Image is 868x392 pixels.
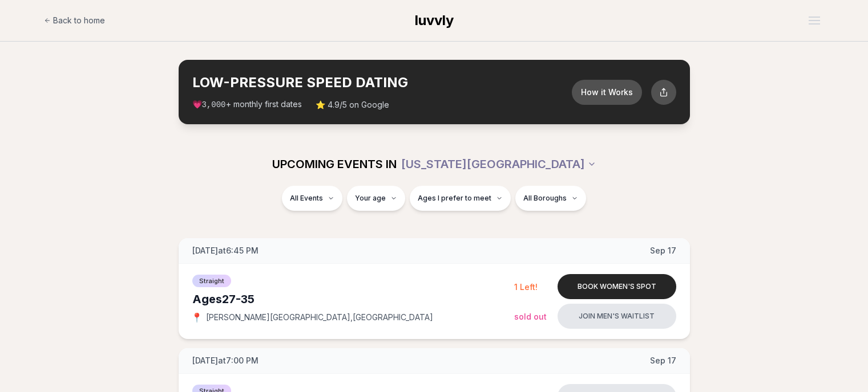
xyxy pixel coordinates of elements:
[515,186,586,211] button: All Boroughs
[558,304,676,329] button: Join men's waitlist
[514,312,547,321] span: Sold Out
[401,152,596,177] button: [US_STATE][GEOGRAPHIC_DATA]
[523,194,567,203] span: All Boroughs
[558,274,676,299] button: Book women's spot
[316,99,389,111] span: ⭐ 4.9/5 on Google
[572,80,642,105] button: How it Works
[53,15,105,26] span: Back to home
[192,73,572,92] h2: LOW-PRESSURE SPEED DATING
[290,194,323,203] span: All Events
[202,100,226,109] span: 3,000
[650,245,676,256] span: Sep 17
[418,194,491,203] span: Ages I prefer to meet
[44,9,105,32] a: Back to home
[415,12,454,28] span: luvvly
[192,291,514,307] div: Ages 27-35
[192,355,259,366] span: [DATE] at 7:00 PM
[514,282,538,292] span: 1 Left!
[355,194,386,203] span: Your age
[272,156,397,172] span: UPCOMING EVENTS IN
[192,313,201,322] span: 📍
[347,186,405,211] button: Your age
[192,99,302,111] span: 💗 + monthly first dates
[804,12,825,29] button: Open menu
[650,355,676,366] span: Sep 17
[410,186,511,211] button: Ages I prefer to meet
[415,11,454,30] a: luvvly
[192,245,259,256] span: [DATE] at 6:45 PM
[282,186,342,211] button: All Events
[192,275,231,287] span: Straight
[206,312,433,323] span: [PERSON_NAME][GEOGRAPHIC_DATA] , [GEOGRAPHIC_DATA]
